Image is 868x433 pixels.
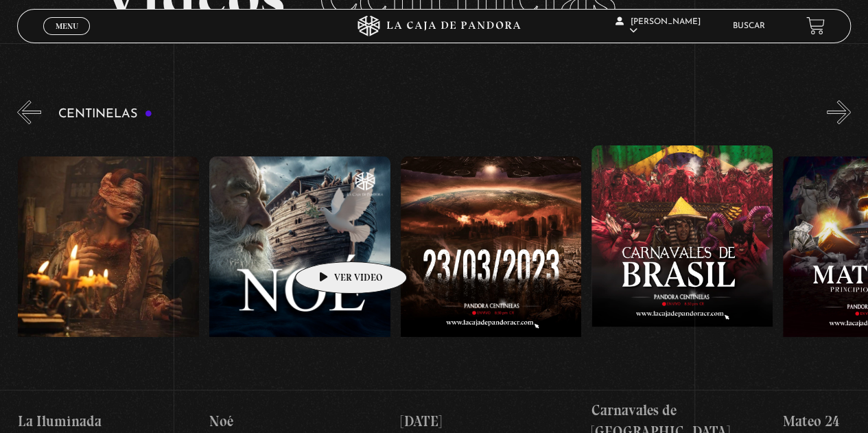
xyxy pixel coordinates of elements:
h4: La Iluminada [18,410,199,432]
span: Cerrar [51,33,83,43]
button: Next [827,100,851,124]
a: Buscar [733,22,765,30]
a: View your shopping cart [806,16,825,35]
span: [PERSON_NAME] [615,18,701,35]
h3: Centinelas [58,108,152,121]
span: Menu [56,22,78,30]
h4: Noé [209,410,390,432]
button: Previous [17,100,41,124]
h4: [DATE] [401,410,582,432]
